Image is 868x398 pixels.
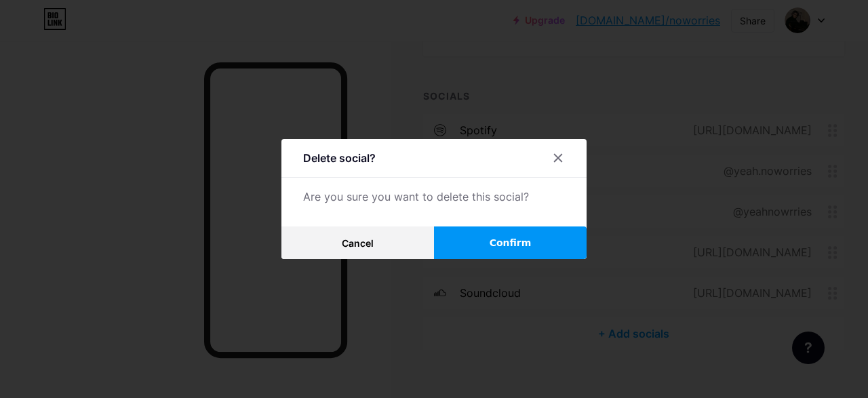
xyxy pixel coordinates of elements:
[303,188,565,205] div: Are you sure you want to delete this social?
[434,226,587,259] button: Confirm
[303,150,376,166] div: Delete social?
[281,226,434,259] button: Cancel
[342,237,374,249] span: Cancel
[490,236,532,250] span: Confirm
